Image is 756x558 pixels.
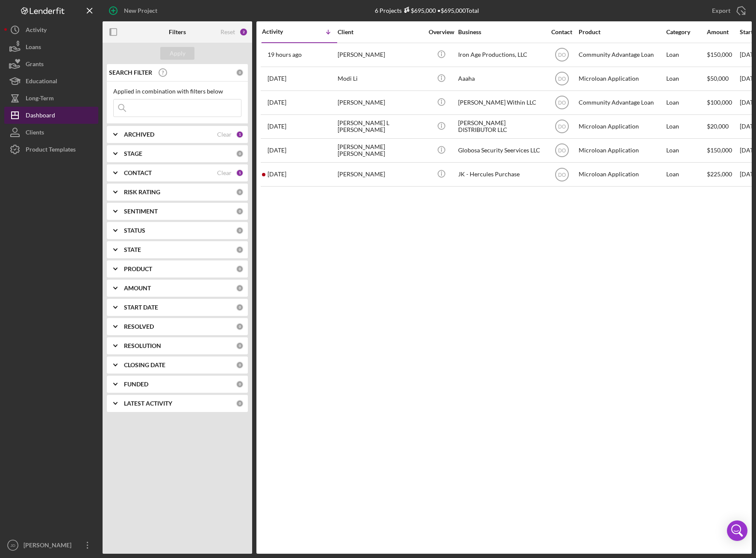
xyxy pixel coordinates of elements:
[338,115,423,138] div: [PERSON_NAME] L [PERSON_NAME]
[124,150,142,157] b: STAGE
[124,323,154,330] b: RESOLVED
[402,7,436,14] div: $695,000
[338,67,423,90] div: Modi Li
[268,99,286,106] time: 2025-09-14 19:50
[217,169,232,176] div: Clear
[666,67,706,90] div: Loan
[236,227,244,234] div: 0
[338,44,423,66] div: [PERSON_NAME]
[707,75,729,82] span: $50,000
[268,171,286,178] time: 2025-06-19 14:26
[4,107,98,124] button: Dashboard
[727,520,747,541] div: Open Intercom Messenger
[666,44,706,66] div: Loan
[458,29,544,35] div: Business
[236,304,244,311] div: 0
[170,47,185,60] div: Apply
[712,2,730,19] div: Export
[425,29,457,35] div: Overview
[458,67,544,90] div: Aaaha
[558,76,566,82] text: DO
[124,131,154,138] b: ARCHIVED
[4,73,98,90] button: Educational
[236,400,244,407] div: 0
[579,29,664,35] div: Product
[217,131,232,138] div: Clear
[160,47,194,60] button: Apply
[338,139,423,162] div: [PERSON_NAME] [PERSON_NAME]
[124,189,160,196] b: RISK RATING
[4,90,98,107] button: Long-Term
[558,148,566,154] text: DO
[579,91,664,114] div: Community Advantage Loan
[268,147,286,154] time: 2025-06-20 09:24
[707,99,732,106] span: $100,000
[26,141,76,160] div: Product Templates
[236,169,244,177] div: 1
[579,139,664,162] div: Microloan Application
[124,342,161,349] b: RESOLUTION
[26,21,47,41] div: Activity
[558,100,566,106] text: DO
[458,44,544,66] div: Iron Age Productions, LLC
[579,44,664,66] div: Community Advantage Loan
[236,150,244,158] div: 0
[236,342,244,350] div: 0
[4,38,98,56] button: Loans
[236,284,244,292] div: 0
[109,69,152,76] b: SEARCH FILTER
[703,2,752,19] button: Export
[338,91,423,114] div: [PERSON_NAME]
[26,124,44,143] div: Clients
[666,29,706,35] div: Category
[124,381,148,388] b: FUNDED
[124,285,151,292] b: AMOUNT
[666,139,706,162] div: Loan
[124,2,157,19] div: New Project
[707,123,729,130] span: $20,000
[558,52,566,58] text: DO
[666,163,706,186] div: Loan
[4,537,98,554] button: JD[PERSON_NAME]
[268,51,302,58] time: 2025-09-29 19:18
[458,91,544,114] div: [PERSON_NAME] Within LLC
[579,115,664,138] div: Microloan Application
[579,163,664,186] div: Microloan Application
[221,29,235,35] div: Reset
[239,28,248,36] div: 2
[124,362,165,368] b: CLOSING DATE
[236,69,244,76] div: 0
[26,90,54,109] div: Long-Term
[458,163,544,186] div: JK - Hercules Purchase
[338,163,423,186] div: [PERSON_NAME]
[236,361,244,369] div: 0
[4,21,98,38] button: Activity
[579,67,664,90] div: Microloan Application
[458,115,544,138] div: [PERSON_NAME] DISTRIBUTOR LLC
[338,29,423,35] div: Client
[4,141,98,158] button: Product Templates
[262,28,300,35] div: Activity
[666,115,706,138] div: Loan
[26,73,57,92] div: Educational
[124,304,158,311] b: START DATE
[268,75,286,82] time: 2025-09-23 01:33
[707,51,732,58] span: $150,000
[236,188,244,196] div: 0
[26,107,55,126] div: Dashboard
[236,246,244,254] div: 0
[707,146,732,154] span: $150,000
[26,56,44,75] div: Grants
[268,123,286,130] time: 2025-07-01 21:06
[4,56,98,73] a: Grants
[4,124,98,141] button: Clients
[124,246,141,253] b: STATE
[707,29,739,35] div: Amount
[458,139,544,162] div: Globosa Security Seervices LLC
[236,323,244,330] div: 0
